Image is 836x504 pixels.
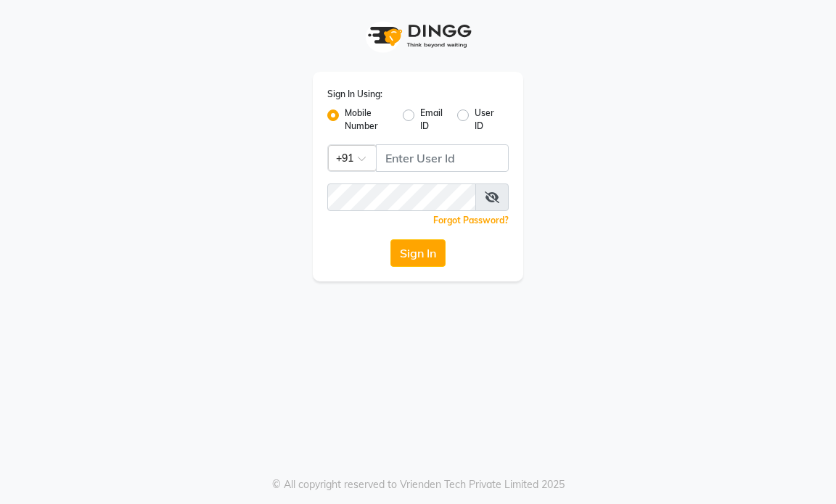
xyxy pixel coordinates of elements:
label: User ID [475,107,497,133]
label: Email ID [420,107,445,133]
input: Username [376,144,509,172]
button: Sign In [390,239,446,267]
label: Mobile Number [345,107,391,133]
a: Forgot Password? [433,215,509,226]
input: Username [327,183,476,211]
img: logo1.svg [360,15,476,57]
label: Sign In Using: [327,88,382,101]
